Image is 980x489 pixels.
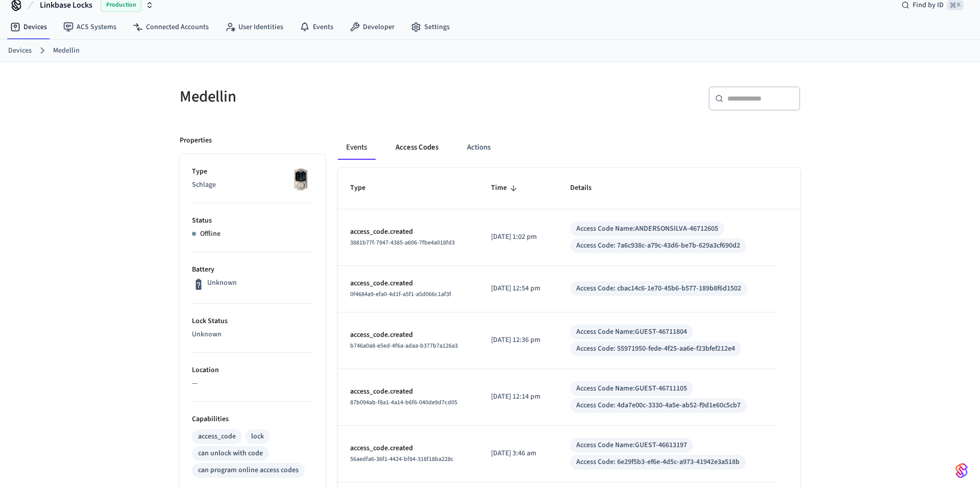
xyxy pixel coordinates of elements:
[192,414,313,425] p: Capabilities
[217,18,291,36] a: User Identities
[55,18,125,36] a: ACS Systems
[192,316,313,327] p: Lock Status
[251,431,264,442] div: lock
[576,344,735,354] div: Access Code: 55971950-fede-4f25-aa6e-f23bfef212e4
[198,431,236,442] div: access_code
[207,278,237,288] p: Unknown
[459,135,499,160] button: Actions
[350,398,457,407] span: 87b094ab-f8a1-4a14-b6f6-040de9d7cd05
[350,386,467,397] p: access_code.created
[192,215,313,226] p: Status
[350,238,455,247] span: 3881b77f-7947-4385-a606-7fbe4a018fd3
[350,341,458,350] span: b746a0a8-e5ed-4f6a-adaa-b377b7a126a3
[192,166,313,177] p: Type
[350,278,467,289] p: access_code.created
[192,378,313,389] p: —
[200,229,220,239] p: Offline
[125,18,217,36] a: Connected Accounts
[192,264,313,275] p: Battery
[576,327,687,337] div: Access Code Name: GUEST-46711804
[491,283,546,294] p: [DATE] 12:54 pm
[491,335,546,346] p: [DATE] 12:36 pm
[576,400,741,411] div: Access Code: 4da7e00c-3330-4a5e-ab52-f9d1e60c5cb7
[403,18,458,36] a: Settings
[350,290,451,299] span: 0f4684a9-efa0-4d1f-a5f1-a5d066c1af3f
[180,86,484,107] h5: Medellin
[338,135,800,160] div: ant example
[570,180,605,196] span: Details
[53,45,80,56] a: Medellin
[576,383,687,394] div: Access Code Name: GUEST-46711105
[2,18,55,36] a: Devices
[198,448,263,459] div: can unlock with code
[338,135,375,160] button: Events
[291,18,341,36] a: Events
[350,443,467,454] p: access_code.created
[192,365,313,376] p: Location
[576,240,740,251] div: Access Code: 7a6c938c-a79c-43d6-be7b-629a3cf690d2
[576,457,740,468] div: Access Code: 6e29f5b3-ef6e-4d5c-a973-41942e3a518b
[387,135,447,160] button: Access Codes
[491,448,546,459] p: [DATE] 3:46 am
[491,180,520,196] span: Time
[350,180,379,196] span: Type
[288,166,313,192] img: Schlage Sense Smart Deadbolt with Camelot Trim, Front
[576,440,687,451] div: Access Code Name: GUEST-46613197
[192,329,313,340] p: Unknown
[192,180,313,190] p: Schlage
[955,462,968,479] img: SeamLogoGradient.69752ec5.svg
[491,232,546,242] p: [DATE] 1:02 pm
[350,455,454,463] span: 56aedfa6-36f1-4424-bf84-318f18ba228c
[180,135,212,146] p: Properties
[198,465,299,476] div: can program online access codes
[8,45,32,56] a: Devices
[576,283,741,294] div: Access Code: cbac14c6-1e70-45b6-b577-189b8f6d1502
[350,227,467,237] p: access_code.created
[341,18,403,36] a: Developer
[350,330,467,340] p: access_code.created
[491,392,546,402] p: [DATE] 12:14 pm
[576,224,718,234] div: Access Code Name: ANDERSONSILVA-46712605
